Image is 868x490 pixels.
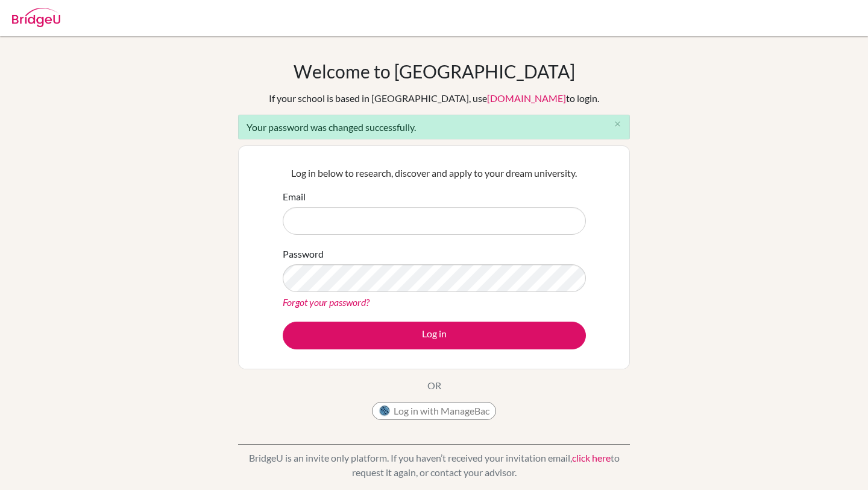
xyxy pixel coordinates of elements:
p: Log in below to research, discover and apply to your dream university. [283,166,586,180]
p: OR [427,378,441,393]
p: BridgeU is an invite only platform. If you haven’t received your invitation email, to request it ... [238,451,630,480]
label: Email [283,189,306,204]
a: [DOMAIN_NAME] [487,92,566,104]
button: Close [605,115,629,133]
a: click here [572,452,611,463]
h1: Welcome to [GEOGRAPHIC_DATA] [294,60,575,82]
div: If your school is based in [GEOGRAPHIC_DATA], use to login. [269,91,599,106]
i: close [613,119,622,129]
a: Forgot your password? [283,296,370,308]
label: Password [283,247,324,261]
div: Your password was changed successfully. [238,115,630,139]
button: Log in [283,322,586,349]
img: Bridge-U [12,8,60,27]
button: Log in with ManageBac [372,402,496,420]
